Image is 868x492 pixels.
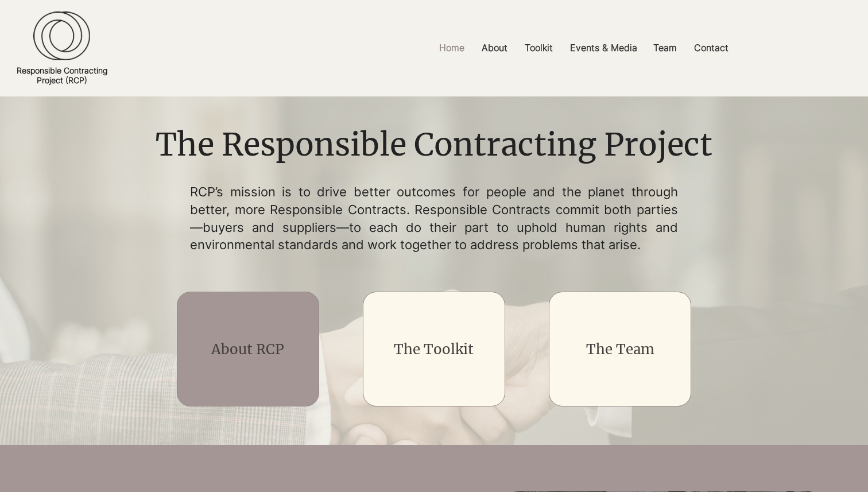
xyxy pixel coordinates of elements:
[645,35,685,61] a: Team
[519,35,559,61] p: Toolkit
[147,123,720,167] h1: The Responsible Contracting Project
[648,35,683,61] p: Team
[190,183,678,254] p: RCP’s mission is to drive better outcomes for people and the planet through better, more Responsi...
[299,35,868,61] nav: Site
[685,35,737,61] a: Contact
[561,35,645,61] a: Events & Media
[516,35,561,61] a: Toolkit
[473,35,516,61] a: About
[586,340,654,358] a: The Team
[431,35,473,61] a: Home
[17,65,107,85] a: Responsible ContractingProject (RCP)
[564,35,643,61] p: Events & Media
[688,35,734,61] p: Contact
[211,340,284,358] a: About RCP
[394,340,474,358] a: The Toolkit
[433,35,470,61] p: Home
[476,35,513,61] p: About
